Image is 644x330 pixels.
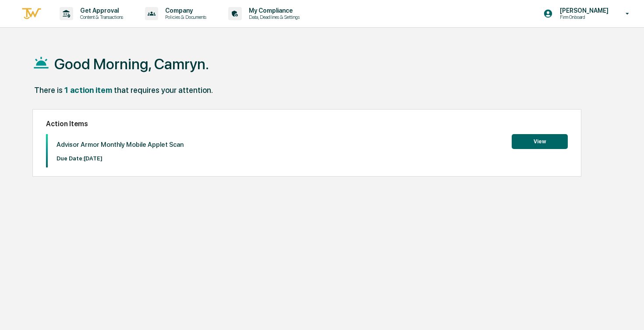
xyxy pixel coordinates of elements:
p: Policies & Documents [158,14,211,20]
p: My Compliance [242,7,304,14]
div: that requires your attention. [114,85,213,95]
p: [PERSON_NAME] [553,7,613,14]
h2: Action Items [46,120,568,128]
p: Due Date: [DATE] [57,155,184,162]
a: View [512,137,568,145]
p: Firm Onboard [553,14,613,20]
h1: Good Morning, Camryn. [54,55,209,73]
p: Company [158,7,211,14]
div: 1 action item [64,85,112,95]
p: Get Approval [73,7,127,14]
button: View [512,134,568,149]
p: Data, Deadlines & Settings [242,14,304,20]
p: Content & Transactions [73,14,127,20]
img: logo [21,7,42,21]
div: There is [34,85,63,95]
p: Advisor Armor Monthly Mobile Applet Scan [57,141,184,149]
